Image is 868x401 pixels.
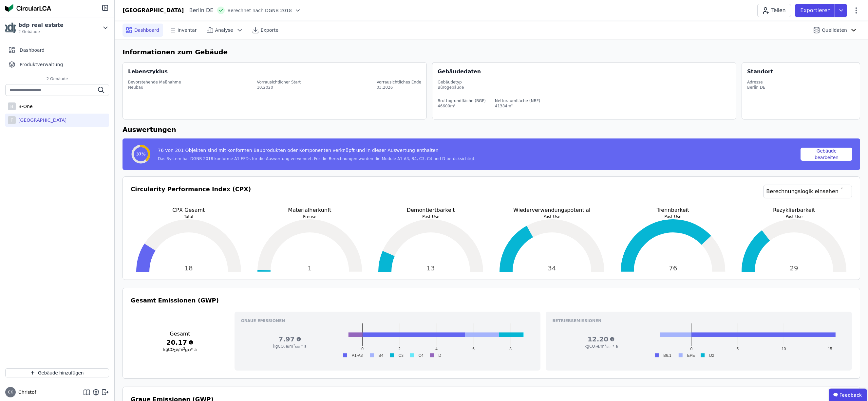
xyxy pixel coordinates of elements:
p: Total [131,214,247,219]
div: Berlin DE [747,85,765,90]
span: kgCO e/m * a [163,347,197,352]
div: Neubau [128,85,181,90]
div: Berlin DE [184,7,213,14]
p: Materialherkunft [252,206,368,214]
button: Teilen [757,4,791,17]
h3: Gesamt [131,330,229,338]
img: Concular [5,4,51,12]
div: Bevorstehende Maßnahme [128,80,181,85]
h3: Betriebsemissionen [552,318,845,323]
span: Christof [16,389,36,395]
div: bdp real estate [18,21,64,29]
sub: 2 [595,346,597,349]
div: 41384m² [495,103,540,109]
h3: Gesamt Emissionen (GWP) [131,296,852,305]
span: 37% [136,152,146,157]
div: Bürogebäude [438,85,731,90]
p: Post-Use [373,214,489,219]
p: Post-Use [494,214,610,219]
div: Gebäudedaten [438,68,736,76]
span: 2 Gebäude [18,29,64,34]
span: Dashboard [134,27,159,33]
div: Nettoraumfläche (NRF) [495,98,540,103]
span: Quelldaten [822,27,847,33]
div: Bruttogrundfläche (BGF) [438,98,486,103]
div: Vorrausichtlicher Start [257,80,301,85]
div: 03.2026 [377,85,421,90]
span: Inventar [178,27,197,33]
div: Vorrausichtliches Ende [377,80,421,85]
sub: NRF [606,346,612,349]
div: [GEOGRAPHIC_DATA] [16,117,66,123]
div: Standort [747,68,773,76]
div: B-One [16,103,33,110]
sup: 2 [293,344,295,347]
p: Post-Use [615,214,731,219]
sub: 2 [284,346,286,349]
p: Rezyklierbarkeit [736,206,852,214]
div: B [8,102,16,110]
span: Dashboard [20,47,45,53]
sub: NRF [295,346,301,349]
p: Demontiertbarkeit [373,206,489,214]
h3: 7.97 [241,335,339,344]
h6: Informationen zum Gebäude [123,47,860,57]
div: [GEOGRAPHIC_DATA] [123,7,184,14]
div: Adresse [747,80,765,85]
sup: 2 [605,344,607,347]
span: Produktverwaltung [20,61,63,68]
sub: 2 [174,349,176,352]
sup: 2 [183,347,185,350]
div: Gebäudetyp [438,80,731,85]
h3: 20.17 [131,338,229,347]
span: kgCO e/m * a [273,344,307,349]
span: kgCO e/m * a [584,344,618,349]
span: Exporte [261,27,278,33]
div: 76 von 201 Objekten sind mit konformen Bauprodukten oder Komponenten verknüpft und in dieser Ausw... [158,147,476,156]
h3: Graue Emissionen [241,318,534,323]
span: CK [8,390,13,394]
div: Das System hat DGNB 2018 konforme A1 EPDs für die Auswertung verwendet. Für die Berechnungen wurd... [158,156,476,161]
span: Berechnet nach DGNB 2018 [227,7,292,14]
button: Gebäude bearbeiten [801,148,852,161]
span: 2 Gebäude [40,76,75,82]
div: Lebenszyklus [128,68,168,76]
h3: Circularity Performance Index (CPX) [131,185,251,206]
div: 46600m² [438,103,486,109]
button: Gebäude hinzufügen [5,368,109,377]
p: CPX Gesamt [131,206,247,214]
p: Trennbarkeit [615,206,731,214]
p: Preuse [252,214,368,219]
div: 10.2020 [257,85,301,90]
sub: NRF [185,349,191,352]
div: F [8,116,16,124]
h6: Auswertungen [123,125,860,135]
img: bdp real estate [5,23,16,33]
h3: 12.20 [552,335,650,344]
a: Berechnungslogik einsehen [763,185,852,198]
span: Analyse [215,27,233,33]
p: Wiederverwendungspotential [494,206,610,214]
p: Post-Use [736,214,852,219]
p: Exportieren [800,7,832,14]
